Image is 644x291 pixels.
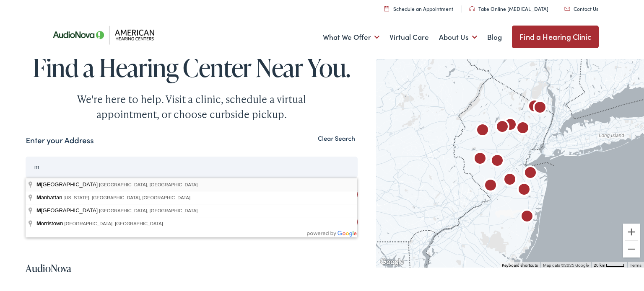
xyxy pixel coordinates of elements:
div: AudioNova [517,160,544,187]
input: Enter your address or zip code [26,157,357,178]
span: M [36,207,41,214]
div: AudioNova [496,167,523,194]
a: Schedule an Appointment [384,5,453,12]
span: M [36,181,41,188]
div: AudioNova [514,204,540,231]
button: Map Scale: 20 km per 42 pixels [591,262,627,268]
span: Map data ©2025 Google [543,263,589,268]
h1: Find a Hearing Center Near You. [26,54,357,81]
div: AudioNova [469,118,496,144]
label: Enter your Address [26,134,93,147]
a: Open this area in Google Maps (opens a new window) [378,257,406,268]
a: Contact Us [564,5,598,12]
span: anhattan [36,194,63,201]
span: 20 km [594,263,605,268]
span: [US_STATE], [GEOGRAPHIC_DATA], [GEOGRAPHIC_DATA] [63,195,190,200]
div: American Hearing Centers by AudioNova [489,114,516,141]
a: Take Online [MEDICAL_DATA] [469,5,548,12]
span: [GEOGRAPHIC_DATA] [36,207,99,214]
span: [GEOGRAPHIC_DATA] [36,181,99,188]
span: M [36,220,41,227]
button: Clear Search [315,134,358,142]
a: Blog [487,22,502,53]
div: We're here to help. Visit a clinic, schedule a virtual appointment, or choose curbside pickup. [57,92,326,122]
button: Keyboard shortcuts [502,263,538,268]
span: orristown [36,220,65,227]
button: Zoom in [623,224,640,240]
a: Find a Hearing Clinic [512,26,599,48]
div: AudioNova [497,112,524,139]
span: [GEOGRAPHIC_DATA], [GEOGRAPHIC_DATA] [99,208,197,213]
button: Zoom out [623,241,640,258]
div: AudioNova [511,177,538,204]
div: AudioNova [467,146,493,173]
img: utility icon [469,6,475,11]
span: [GEOGRAPHIC_DATA], [GEOGRAPHIC_DATA] [65,221,163,226]
div: AudioNova [484,148,511,175]
span: [GEOGRAPHIC_DATA], [GEOGRAPHIC_DATA] [99,182,197,187]
a: Virtual Care [390,22,429,53]
img: utility icon [564,7,570,11]
a: What We Offer [323,22,379,53]
div: AudioNova [477,173,504,200]
a: About Us [439,22,477,53]
span: M [36,194,41,201]
div: American Hearing Centers by AudioNova [509,116,536,142]
img: utility icon [384,6,389,11]
a: Terms (opens in new tab) [630,263,641,268]
img: Google [378,257,406,268]
div: AudioNova [521,94,548,121]
div: AudioNova [527,95,553,122]
a: AudioNova [26,261,71,275]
